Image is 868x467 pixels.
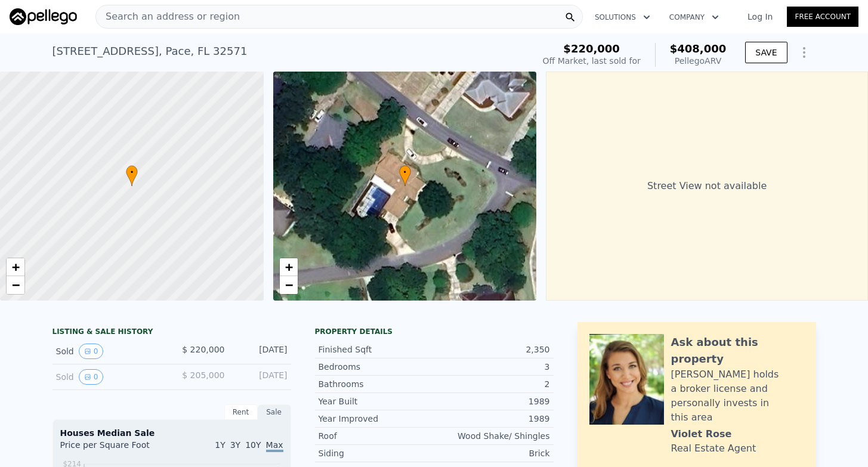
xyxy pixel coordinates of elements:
div: Roof [319,430,434,442]
div: 1989 [434,395,550,407]
div: Violet Rose [671,427,732,441]
a: Zoom out [280,276,298,294]
div: Year Built [319,395,434,407]
div: Property details [315,327,554,336]
img: Pellego [10,8,77,25]
a: Zoom in [280,258,298,276]
div: Real Estate Agent [671,441,756,456]
div: Brick [434,447,550,459]
div: Houses Median Sale [60,427,283,439]
div: Sold [56,369,162,385]
div: Bathrooms [319,378,434,390]
div: LISTING & SALE HISTORY [52,327,291,339]
div: Price per Square Foot [60,439,172,458]
button: Solutions [585,7,660,28]
span: $ 220,000 [182,345,224,354]
div: [DATE] [234,344,288,359]
div: 2 [434,378,550,390]
span: + [12,259,20,274]
span: + [285,259,292,274]
span: Max [266,440,283,452]
span: $220,000 [563,42,620,55]
button: View historical data [79,369,104,385]
div: Sold [56,344,162,359]
a: Zoom in [7,258,24,276]
div: 1989 [434,413,550,425]
button: SAVE [745,42,787,63]
div: • [399,165,411,186]
button: View historical data [79,344,104,359]
div: 2,350 [434,344,550,355]
a: Free Account [787,7,858,27]
div: • [126,165,138,186]
span: − [12,277,20,292]
div: Year Improved [319,413,434,425]
span: 10Y [245,440,261,450]
div: 3 [434,361,550,373]
div: Sale [258,404,291,420]
div: Siding [319,447,434,459]
span: 3Y [230,440,240,450]
span: 1Y [215,440,225,450]
span: Search an address or region [96,10,240,24]
span: $408,000 [670,42,727,55]
div: Street View not available [546,72,868,301]
div: Rent [224,404,258,420]
span: $ 205,000 [182,370,224,380]
div: Bedrooms [319,361,434,373]
div: Finished Sqft [319,344,434,355]
a: Log In [733,11,787,23]
div: Wood Shake/ Shingles [434,430,550,442]
span: • [126,167,138,178]
a: Zoom out [7,276,24,294]
span: • [399,167,411,178]
div: Pellego ARV [670,55,727,67]
div: [STREET_ADDRESS] , Pace , FL 32571 [52,43,248,60]
div: Ask about this property [671,334,804,367]
div: [DATE] [234,369,288,385]
button: Show Options [792,41,816,64]
div: Off Market, last sold for [543,55,641,67]
span: − [285,277,292,292]
button: Company [660,7,728,28]
div: [PERSON_NAME] holds a broker license and personally invests in this area [671,367,804,425]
